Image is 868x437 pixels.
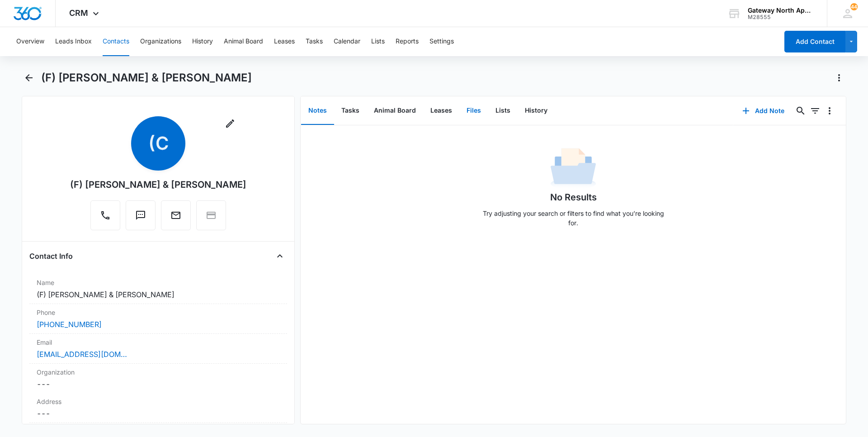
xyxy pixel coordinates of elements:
button: Email [161,200,191,230]
h1: (F) [PERSON_NAME] & [PERSON_NAME] [41,71,252,85]
h1: No Results [550,190,597,204]
button: Back [22,71,36,85]
dd: --- [37,379,280,389]
div: account name [748,7,814,14]
div: account id [748,14,814,20]
button: Actions [832,71,846,85]
button: Contacts [103,27,129,56]
button: Overview [16,27,44,56]
button: Tasks [334,97,367,125]
div: Name(F) [PERSON_NAME] & [PERSON_NAME] [29,274,287,304]
label: Address [37,397,280,406]
p: Try adjusting your search or filters to find what you’re looking for. [478,209,668,228]
button: Text [126,200,156,230]
button: Organizations [140,27,181,56]
button: Leases [423,97,459,125]
a: [EMAIL_ADDRESS][DOMAIN_NAME] [37,349,127,360]
label: Phone [37,308,280,317]
button: Lists [371,27,385,56]
button: Animal Board [224,27,263,56]
button: Call [90,200,120,230]
label: Organization [37,367,280,377]
span: 44 [850,3,858,10]
a: Call [90,214,120,222]
button: Search... [793,104,808,118]
span: CRM [69,8,88,18]
button: Close [273,249,287,263]
a: [PHONE_NUMBER] [37,319,102,330]
button: Tasks [306,27,323,56]
button: Animal Board [367,97,423,125]
h4: Contact Info [29,251,73,261]
dd: --- [37,408,280,419]
button: Add Note [733,100,793,122]
button: Overflow Menu [822,104,837,118]
label: Name [37,278,280,287]
label: Email [37,337,280,347]
div: notifications count [850,3,858,10]
div: Email[EMAIL_ADDRESS][DOMAIN_NAME] [29,334,287,364]
button: Calendar [334,27,360,56]
button: Notes [301,97,334,125]
div: Phone[PHONE_NUMBER] [29,304,287,334]
button: Filters [808,104,822,118]
dd: (F) [PERSON_NAME] & [PERSON_NAME] [37,289,280,300]
button: Lists [488,97,518,125]
img: No Data [551,145,596,190]
button: History [192,27,213,56]
button: Settings [429,27,454,56]
a: Email [161,214,191,222]
div: Address--- [29,393,287,423]
span: (C [131,116,185,171]
button: Reports [396,27,419,56]
a: Text [126,214,156,222]
button: History [518,97,555,125]
button: Leases [274,27,295,56]
div: (F) [PERSON_NAME] & [PERSON_NAME] [70,178,246,191]
button: Files [459,97,488,125]
button: Leads Inbox [55,27,92,56]
div: Organization--- [29,364,287,393]
button: Add Contact [784,31,845,52]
